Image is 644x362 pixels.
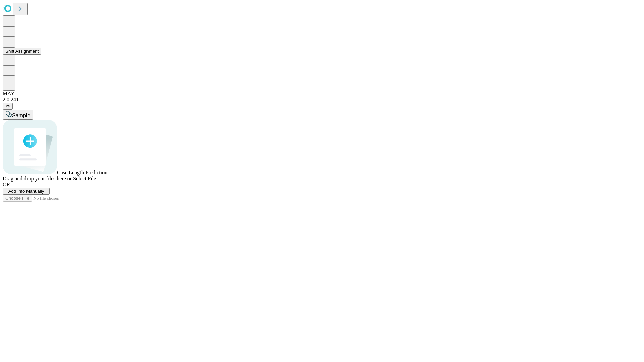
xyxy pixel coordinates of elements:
[3,182,10,187] span: OR
[3,90,641,97] div: MAY
[5,104,10,109] span: @
[3,188,50,195] button: Add Info Manually
[12,113,30,118] span: Sample
[73,176,96,181] span: Select File
[3,97,641,103] div: 2.0.241
[3,176,72,181] span: Drag and drop your files here or
[8,189,44,194] span: Add Info Manually
[3,48,41,55] button: Shift Assignment
[57,170,107,175] span: Case Length Prediction
[3,110,33,120] button: Sample
[3,103,13,110] button: @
